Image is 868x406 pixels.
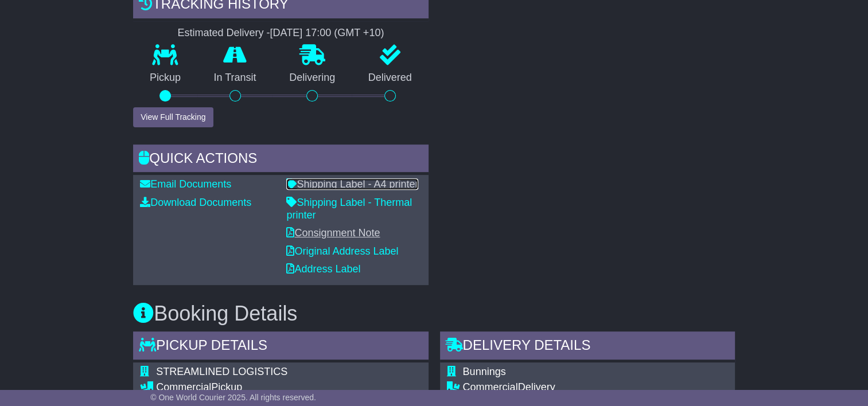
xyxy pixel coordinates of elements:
div: Pickup Details [133,331,428,362]
span: Commercial [463,381,518,393]
div: [DATE] 17:00 (GMT +10) [270,27,384,40]
a: Consignment Note [286,227,380,239]
span: Commercial [156,381,211,393]
a: Shipping Label - A4 printer [286,178,418,190]
p: Delivered [352,72,429,84]
a: Original Address Label [286,245,398,257]
h3: Booking Details [133,302,735,325]
a: Shipping Label - Thermal printer [286,197,412,221]
span: Bunnings [463,366,506,377]
a: Address Label [286,263,360,275]
div: Estimated Delivery - [133,27,428,40]
span: STREAMLINED LOGISTICS [156,366,287,377]
div: Quick Actions [133,145,428,175]
a: Email Documents [140,178,231,190]
p: Delivering [273,72,352,84]
div: Pickup [156,381,414,394]
div: Delivery Details [440,331,735,362]
span: © One World Courier 2025. All rights reserved. [150,393,316,402]
p: Pickup [133,72,197,84]
button: View Full Tracking [133,107,213,127]
a: Download Documents [140,197,251,208]
p: In Transit [197,72,273,84]
div: Delivery [463,381,721,394]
